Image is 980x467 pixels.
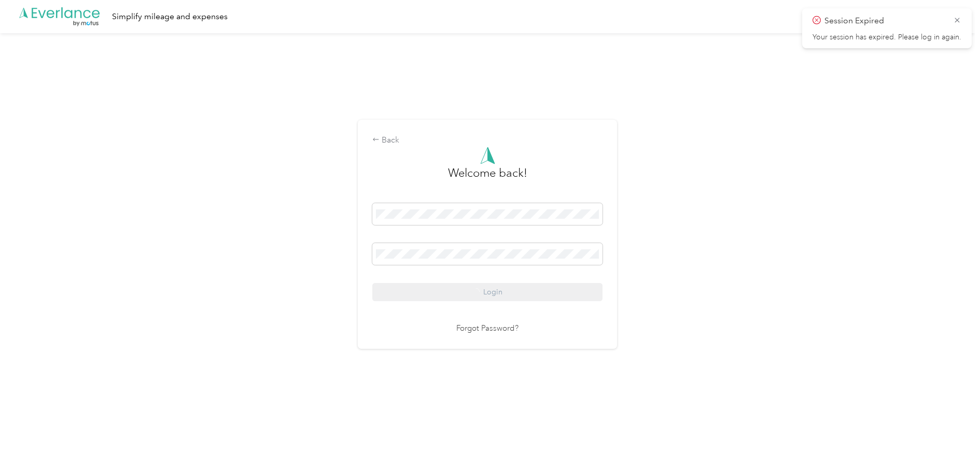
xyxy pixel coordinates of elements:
[824,15,946,27] p: Session Expired
[922,409,980,467] iframe: Everlance-gr Chat Button Frame
[448,164,527,192] h3: greeting
[813,33,961,42] p: Your session has expired. Please log in again.
[456,323,519,335] a: Forgot Password?
[372,134,603,147] div: Back
[112,10,228,23] div: Simplify mileage and expenses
